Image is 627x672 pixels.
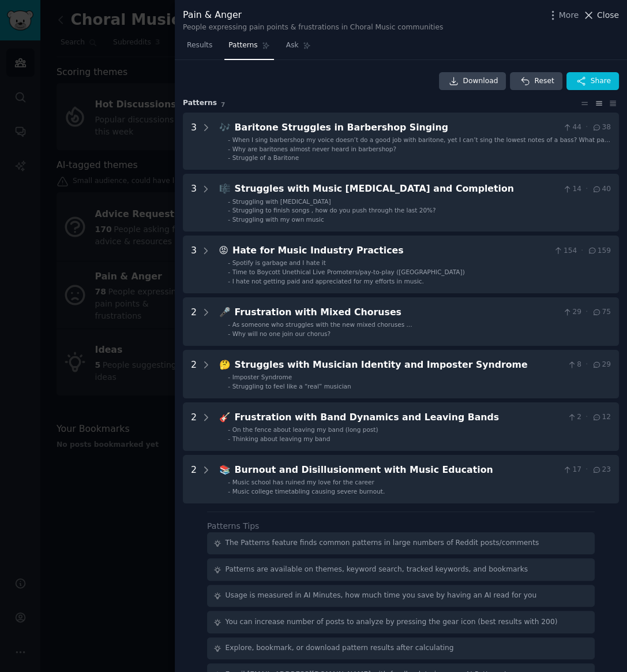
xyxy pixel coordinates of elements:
span: Pattern s [183,98,217,109]
div: - [228,154,230,162]
span: Ask [286,40,299,51]
div: 3 [191,121,197,162]
div: You can increase number of posts to analyze by pressing the gear icon (best results with 200) [226,617,558,628]
div: Frustration with Band Dynamics and Leaving Bands [235,410,563,425]
span: 154 [553,246,577,256]
div: - [228,268,230,276]
span: Imposter Syndrome [232,374,292,380]
span: 😡 [219,245,228,256]
div: 3 [191,244,197,285]
span: Close [597,9,619,21]
div: - [228,215,230,223]
div: 2 [191,410,197,443]
div: - [228,435,230,443]
div: - [228,145,230,153]
div: - [228,330,230,338]
span: Reset [534,76,554,87]
div: 2 [191,305,197,338]
label: Patterns Tips [207,521,259,531]
div: - [228,478,230,486]
span: 12 [592,412,611,423]
span: Music school has ruined my love for the career [232,479,374,486]
span: 14 [562,184,581,195]
button: Close [583,9,619,21]
span: Time to Boycott Unethical Live Promoters/pay-to-play ([GEOGRAPHIC_DATA]) [232,268,465,275]
a: Download [439,72,506,91]
span: 🎼 [219,183,231,194]
div: Struggles with Musician Identity and Imposter Syndrome [235,358,563,372]
div: Baritone Struggles in Barbershop Singing [235,121,558,135]
span: 🎸 [219,412,231,423]
span: Patterns [228,40,257,51]
span: · [585,122,588,133]
span: Struggling with my own music [232,216,324,223]
span: More [559,9,579,21]
span: · [581,246,583,256]
span: Thinking about leaving my band [232,435,331,442]
span: 7 [221,101,225,108]
span: 🎤 [219,307,231,318]
span: 75 [592,307,611,318]
span: On the fence about leaving my band (long post) [232,426,378,433]
span: · [585,184,588,195]
div: People expressing pain points & frustrations in Choral Music communities [183,23,443,33]
div: Burnout and Disillusionment with Music Education [235,463,558,477]
span: Why are baritones almost never heard in barbershop? [232,145,396,152]
div: - [228,136,230,144]
span: 8 [567,360,581,370]
div: - [228,373,230,381]
span: Spotify is garbage and I hate it [232,259,326,266]
div: Explore, bookmark, or download pattern results after calculating [226,643,454,654]
span: 23 [592,465,611,475]
div: Frustration with Mixed Choruses [235,305,558,320]
div: - [228,197,230,206]
span: Why will no one join our chorus? [232,330,331,337]
span: 2 [567,412,581,423]
a: Results [183,36,216,60]
button: More [547,9,579,21]
span: Struggling to feel like a “real” musician [232,383,351,390]
div: - [228,320,230,328]
span: As someone who struggles with the new mixed choruses ... [232,321,412,328]
a: Patterns [224,36,273,60]
span: 159 [587,246,611,256]
div: 3 [191,182,197,223]
div: Hate for Music Industry Practices [232,244,549,258]
span: 🤔 [219,359,231,370]
span: · [585,465,588,475]
span: 17 [562,465,581,475]
span: When I sing barbershop my voice doesn’t do a good job with baritone, yet I can’t sing the lowest ... [232,136,610,151]
span: Results [187,40,212,51]
span: 29 [592,360,611,370]
div: - [228,259,230,267]
span: 40 [592,184,611,195]
div: - [228,425,230,434]
div: - [228,277,230,285]
span: · [585,307,588,318]
span: 29 [562,307,581,318]
div: Struggles with Music [MEDICAL_DATA] and Completion [235,182,558,196]
span: 44 [562,122,581,133]
div: Usage is measured in AI Minutes, how much time you save by having an AI read for you [226,591,537,601]
div: - [228,487,230,495]
span: · [585,360,588,370]
span: Struggle of a Baritone [232,154,299,161]
div: 2 [191,463,197,495]
div: Patterns are available on themes, keyword search, tracked keywords, and bookmarks [226,565,528,575]
div: The Patterns feature finds common patterns in large numbers of Reddit posts/comments [226,538,539,548]
span: 📚 [219,464,231,475]
div: - [228,382,230,390]
span: Share [591,76,611,87]
span: 38 [592,122,611,133]
div: - [228,206,230,214]
button: Reset [510,72,562,91]
span: Music college timetabling causing severe burnout. [232,488,385,495]
div: Pain & Anger [183,8,443,23]
button: Share [566,72,619,91]
span: Download [463,76,498,87]
a: Ask [282,36,315,60]
span: · [585,412,588,423]
span: I hate not getting paid and appreciated for my efforts in music. [232,278,424,285]
div: 2 [191,358,197,390]
span: Struggling with [MEDICAL_DATA] [232,198,331,205]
